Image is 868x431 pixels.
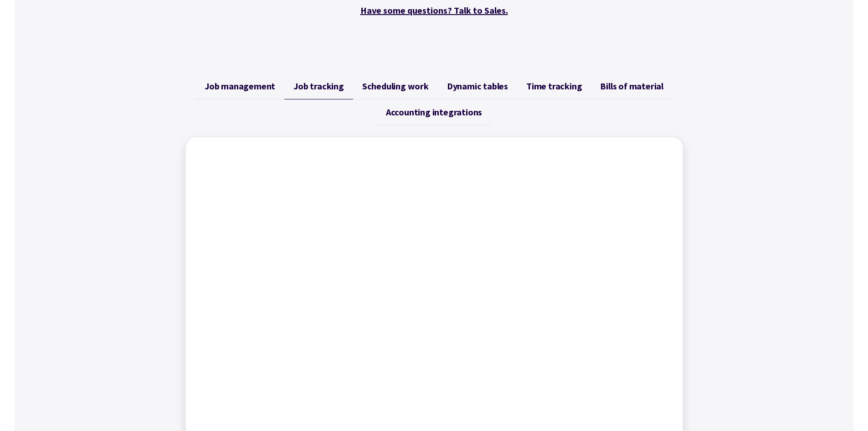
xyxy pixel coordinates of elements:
[386,107,482,118] span: Accounting integrations
[205,81,275,92] span: Job management
[360,5,508,16] a: Have some questions? Talk to Sales.
[293,81,344,92] span: Job tracking
[362,81,429,92] span: Scheduling work
[716,332,868,431] iframe: Chat Widget
[447,81,508,92] span: Dynamic tables
[600,81,663,92] span: Bills of material
[526,81,582,92] span: Time tracking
